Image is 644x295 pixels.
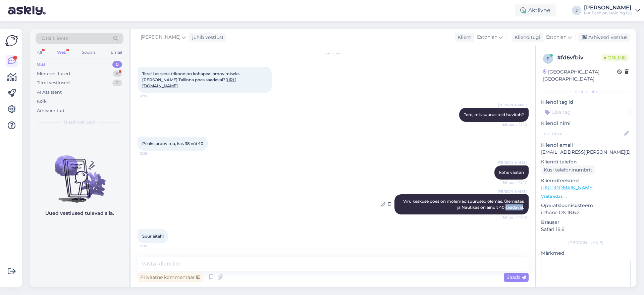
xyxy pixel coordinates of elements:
div: Email [109,48,123,57]
span: [PERSON_NAME] [498,102,527,107]
div: 0 [112,61,122,68]
div: [PERSON_NAME] [541,240,631,246]
a: [URL][DOMAIN_NAME] [541,185,594,191]
span: Peaks proovima, kas 38 või 40 [142,141,203,146]
span: kohe vaatan [499,170,524,175]
div: Privaatne kommentaar [138,273,203,282]
div: Minu vestlused [37,70,70,77]
p: [EMAIL_ADDRESS][PERSON_NAME][DOMAIN_NAME] [541,149,631,156]
p: Märkmed [541,250,631,257]
span: 12:16 [140,151,165,156]
span: Saada [506,274,526,280]
div: Küsi telefoninumbrit [541,165,595,175]
div: Arhiveeri vestlus [578,33,630,42]
span: Nähtud ✓ 12:16 [501,122,527,127]
p: Kliendi tag'id [541,99,631,106]
span: Viru keskuse poes on mõlemad suurused olemas. Ülemistes ja Nautikas on ainult 40 saadaval. [403,199,525,210]
div: # fd6vfbiv [557,54,601,62]
div: J [572,6,581,15]
p: Vaata edasi ... [541,193,631,199]
img: No chats [30,143,129,204]
div: Arhiveeritud [37,107,64,114]
div: [GEOGRAPHIC_DATA], [GEOGRAPHIC_DATA] [543,68,617,83]
div: Socials [80,48,97,57]
input: Lisa tag [541,107,631,117]
div: Kõik [37,98,47,105]
span: Tere! Las seda trikood on kohapeal proovimiseks [PERSON_NAME] Tallinna poes saadaval? [142,71,240,88]
p: Uued vestlused tulevad siia. [45,210,114,217]
span: Nähtud ✓ 12:17 [501,180,527,185]
div: Aktiivne [515,4,556,16]
span: [PERSON_NAME] [498,160,527,165]
input: Lisa nimi [541,130,623,137]
p: Safari 18.6 [541,226,631,233]
span: 12:15 [140,93,165,98]
div: Tiimi vestlused [37,80,70,86]
div: Kliendi info [541,89,631,95]
span: Estonian [477,34,497,41]
div: 8 [113,70,122,77]
div: All [36,48,43,57]
div: Klient [455,34,471,41]
span: [PERSON_NAME] [141,34,180,41]
p: Kliendi nimi [541,120,631,127]
p: Kliendi email [541,142,631,149]
span: Estonian [546,34,567,41]
div: 0 [112,80,122,86]
div: Klienditugi [512,34,540,41]
div: MA Fashion Holding OÜ [584,10,633,16]
p: Kliendi telefon [541,158,631,165]
span: Otsi kliente [42,35,68,42]
div: juhib vestlust [190,34,224,41]
span: f [547,56,549,61]
a: [PERSON_NAME]MA Fashion Holding OÜ [584,5,640,16]
span: Tere, mis suurus teid huvitab? [464,112,524,117]
span: Uued vestlused [64,119,95,125]
div: Web [56,48,68,57]
span: Suur aitäh! [142,234,164,239]
div: AI Assistent [37,89,62,96]
span: Online [601,54,629,61]
img: Askly Logo [5,34,18,47]
div: Uus [37,61,46,68]
div: [PERSON_NAME] [584,5,633,10]
p: Brauser [541,219,631,226]
p: Klienditeekond [541,177,631,184]
span: 12:18 [140,244,165,249]
span: [PERSON_NAME] [498,189,527,194]
p: Operatsioonisüsteem [541,202,631,209]
span: Nähtud ✓ 12:18 [501,215,527,220]
p: iPhone OS 18.6.2 [541,209,631,216]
